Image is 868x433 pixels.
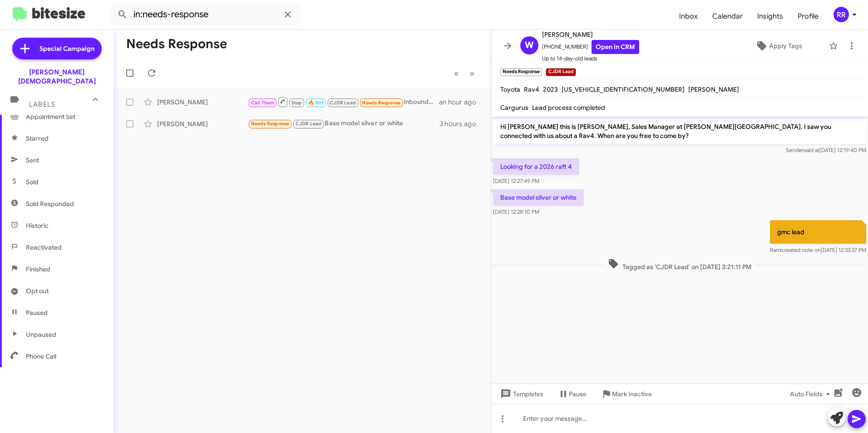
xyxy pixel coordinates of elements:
span: Labels [29,100,55,108]
span: Appointment Set [26,112,75,121]
div: [PERSON_NAME] [157,98,248,107]
div: RR [833,7,849,22]
span: Tagged as 'CJDR Lead' on [DATE] 3:21:11 PM [604,258,755,271]
span: Pause [569,386,587,402]
span: 🔥 Hot [308,100,324,106]
small: Needs Response [500,68,542,76]
span: Unpaused [26,330,56,339]
span: Special Campaign [39,44,94,53]
a: Profile [790,3,826,30]
input: Search [110,4,301,25]
button: Previous [449,64,464,83]
span: Templates [498,386,543,402]
span: Phone Call [26,352,56,361]
button: Pause [551,386,594,402]
button: RR [826,7,858,22]
span: Needs Response [362,100,400,106]
span: » [469,68,474,79]
a: Inbox [672,3,705,30]
span: Lead process completed [532,103,605,112]
p: Looking for a 2026 raft 4 [493,158,579,175]
span: Historic [26,221,49,230]
span: Paused [26,308,48,317]
span: Sold [26,177,39,187]
span: Rav4 [524,85,539,93]
span: Call Them [251,100,275,106]
span: W [525,38,534,53]
span: Needs Response [251,121,290,127]
button: Apply Tags [732,38,824,54]
span: Sent [26,156,39,165]
span: Reactivated [26,243,62,252]
a: Open in CRM [592,40,639,54]
small: CJDR Lead [546,68,576,76]
span: Stop [291,100,302,106]
p: Hi [PERSON_NAME] this is [PERSON_NAME], Sales Manager at [PERSON_NAME][GEOGRAPHIC_DATA]. I saw yo... [493,118,866,144]
span: Toyota [500,85,520,93]
span: Cargurus [500,103,528,112]
p: gmc lead [770,220,866,244]
span: [US_VEHICLE_IDENTIFICATION_NUMBER] [562,85,685,93]
span: 2023 [543,85,558,93]
span: CJDR Lead [330,100,356,106]
span: Starred [26,134,49,143]
span: [PERSON_NAME] [542,29,639,40]
h1: Needs Response [126,37,227,51]
span: Opt out [26,286,49,295]
div: [PERSON_NAME] [157,119,248,128]
span: « [454,68,459,79]
a: Special Campaign [12,38,102,59]
span: Sender [DATE] 12:19:40 PM [786,147,866,153]
button: Templates [491,386,551,402]
span: Auto Fields [790,386,833,402]
span: Apply Tags [769,38,802,54]
span: [PHONE_NUMBER] [542,40,639,54]
span: Sold Responded [26,199,74,208]
div: Base model silver or white [248,118,439,129]
span: Finished [26,265,50,274]
div: Inbound Call [248,96,439,108]
span: Mark Inactive [612,386,652,402]
button: Auto Fields [783,386,841,402]
span: said at [804,147,819,153]
span: [DATE] 12:28:10 PM [493,208,539,215]
p: Base model silver or white [493,189,584,206]
a: Insights [750,3,790,30]
span: [PERSON_NAME] [688,85,739,93]
div: 3 hours ago [439,119,483,128]
nav: Page navigation example [449,64,480,83]
span: created note on [782,246,821,253]
a: Calendar [705,3,750,30]
span: Rami [DATE] 12:33:37 PM [770,246,866,253]
button: Mark Inactive [594,386,659,402]
span: Up to 14-day-old leads [542,54,639,63]
button: Next [464,64,480,83]
span: CJDR Lead [296,121,322,127]
div: an hour ago [439,98,483,107]
span: [DATE] 12:27:49 PM [493,177,539,184]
